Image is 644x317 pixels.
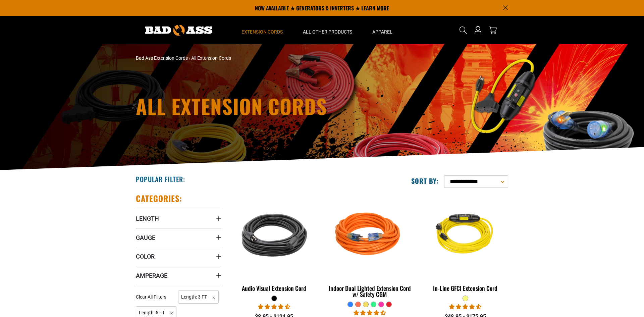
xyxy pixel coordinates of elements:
span: Clear All Filters [136,294,166,300]
span: 4.62 stars [449,304,481,310]
summary: Search [458,25,469,36]
span: Color [136,253,155,260]
summary: Gauge [136,228,221,247]
summary: All Other Products [293,16,362,44]
div: In-Line GFCI Extension Cord [423,285,508,291]
summary: Amperage [136,266,221,285]
h2: Categories: [136,193,182,204]
div: Indoor Dual Lighted Extension Cord w/ Safety CGM [327,285,413,297]
a: Yellow In-Line GFCI Extension Cord [423,193,508,295]
h1: All Extension Cords [136,96,381,116]
span: › [189,55,190,61]
span: 4.68 stars [258,304,290,310]
label: Sort by: [411,176,439,185]
summary: Color [136,247,221,266]
summary: Length [136,209,221,228]
img: Bad Ass Extension Cords [145,25,212,36]
img: Yellow [423,197,507,274]
a: Bad Ass Extension Cords [136,55,188,61]
summary: Apparel [362,16,402,44]
span: Extension Cords [241,29,283,35]
h2: Popular Filter: [136,175,185,183]
a: Length: 5 FT [136,309,176,316]
span: Apparel [372,29,392,35]
summary: Extension Cords [231,16,293,44]
span: 4.40 stars [354,310,386,316]
img: black [232,197,317,274]
span: Amperage [136,272,167,279]
span: All Extension Cords [191,55,231,61]
span: All Other Products [303,29,352,35]
a: Length: 3 FT [178,294,219,300]
img: orange [327,197,412,274]
span: Length [136,215,159,222]
a: orange Indoor Dual Lighted Extension Cord w/ Safety CGM [327,193,413,301]
a: Clear All Filters [136,294,169,301]
span: Length: 3 FT [178,290,219,304]
nav: breadcrumbs [136,55,381,62]
div: Audio Visual Extension Cord [231,285,317,291]
span: Gauge [136,234,155,242]
a: black Audio Visual Extension Cord [231,193,317,295]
